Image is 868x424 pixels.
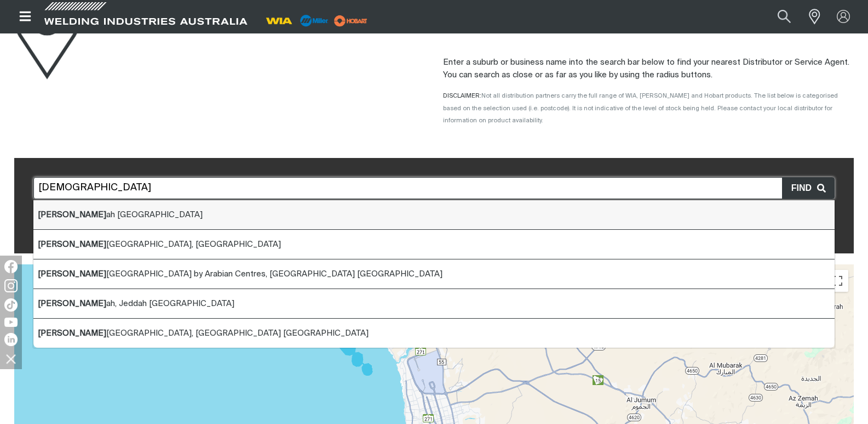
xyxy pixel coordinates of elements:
input: Search location [33,177,835,199]
b: [PERSON_NAME] [38,299,106,308]
img: YouTube [4,318,18,327]
button: Search products [766,4,803,29]
a: miller [331,16,371,25]
span: ah [GEOGRAPHIC_DATA] [38,211,203,219]
img: Facebook [4,260,18,273]
b: [PERSON_NAME] [38,270,106,278]
span: ah, Jeddah [GEOGRAPHIC_DATA] [38,299,234,308]
span: Not all distribution partners carry the full range of WIA, [PERSON_NAME] and Hobart products. The... [443,93,838,123]
span: DISCLAIMER: [443,93,838,123]
span: [GEOGRAPHIC_DATA] by Arabian Centres, [GEOGRAPHIC_DATA] [GEOGRAPHIC_DATA] [38,270,442,278]
img: TikTok [4,298,18,312]
input: Product name or item number... [752,4,803,29]
img: Instagram [4,279,18,292]
img: hide socials [2,349,20,368]
span: [GEOGRAPHIC_DATA], [GEOGRAPHIC_DATA] [38,240,281,248]
span: [GEOGRAPHIC_DATA], [GEOGRAPHIC_DATA] [GEOGRAPHIC_DATA] [38,329,369,337]
span: Find [791,181,817,195]
img: miller [331,13,371,29]
img: LinkedIn [4,333,18,346]
button: Find [782,178,834,199]
button: Toggle fullscreen view [826,270,848,292]
b: [PERSON_NAME] [38,211,106,219]
b: [PERSON_NAME] [38,240,106,248]
p: Enter a suburb or business name into the search bar below to find your nearest Distributor or Ser... [443,56,854,81]
b: [PERSON_NAME] [38,329,106,337]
